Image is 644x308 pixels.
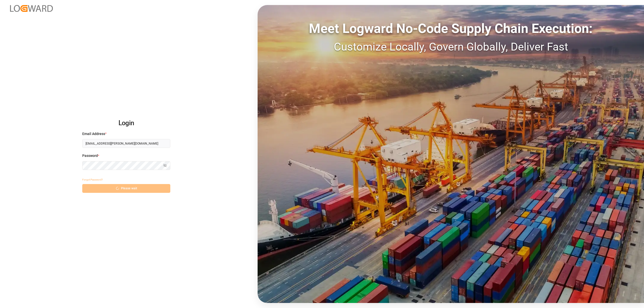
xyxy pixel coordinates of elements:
[258,38,644,55] div: Customize Locally, Govern Globally, Deliver Fast
[82,153,98,158] span: Password
[82,115,170,131] h2: Login
[10,5,53,12] img: Logward_new_orange.png
[82,139,170,148] input: Enter your email
[258,19,644,38] div: Meet Logward No-Code Supply Chain Execution:
[82,131,105,137] span: Email Address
